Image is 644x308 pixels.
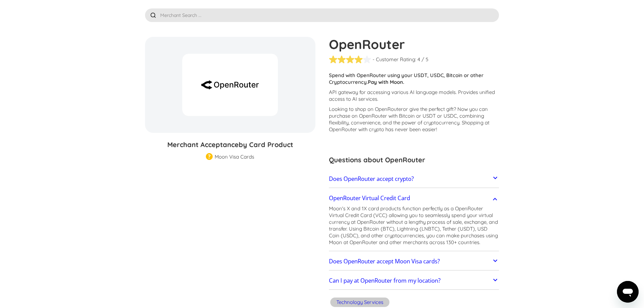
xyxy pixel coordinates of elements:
h2: Can I pay at OpenRouter from my location? [329,277,440,284]
p: Moon's X and 1X card products function perfectly as a OpenRouter Virtual Credit Card (VCC) allowi... [329,205,499,246]
iframe: Knop om het berichtenvenster te openen [617,281,639,303]
span: by Card Product [239,140,293,149]
h2: OpenRouter Virtual Credit Card [329,195,410,202]
a: Does OpenRouter accept Moon Visa cards? [329,254,499,268]
div: / 5 [422,56,428,63]
h3: Questions about OpenRouter [329,155,499,165]
div: 4 [418,56,420,63]
a: OpenRouter Virtual Credit Card [329,191,499,205]
div: Moon Visa Cards [215,153,254,160]
div: - Customer Rating: [373,56,416,63]
h2: Does OpenRouter accept Moon Visa cards? [329,258,440,265]
strong: Pay with Moon. [368,79,404,85]
p: Spend with OpenRouter using your USDT, USDC, Bitcoin or other Cryptocurrency. [329,72,499,86]
a: Can I pay at OpenRouter from my location? [329,274,499,288]
p: API gateway for accessing various AI language models. Provides unified access to AI services. [329,89,499,102]
div: Technology Services [336,299,383,306]
h2: Does OpenRouter accept crypto? [329,175,414,182]
a: Does OpenRouter accept crypto? [329,172,499,186]
span: or give the perfect gift [403,106,454,112]
input: Merchant Search ... [145,8,499,22]
p: Looking to shop on OpenRouter ? Now you can purchase on OpenRouter with Bitcoin or USDT or USDC, ... [329,106,499,133]
h3: Merchant Acceptance [145,140,315,150]
h1: OpenRouter [329,37,499,52]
